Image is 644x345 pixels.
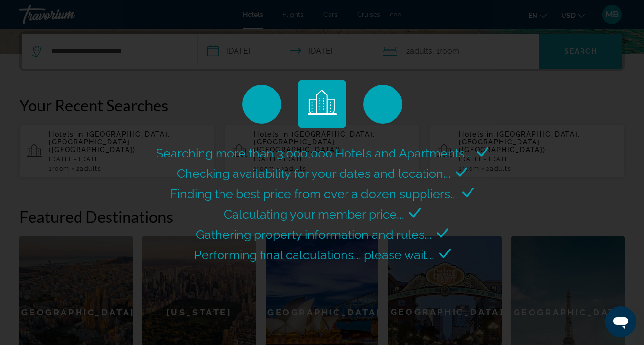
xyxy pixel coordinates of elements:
span: Gathering property information and rules... [196,227,432,242]
iframe: Кнопка запуска окна обмена сообщениями [605,306,636,337]
span: Finding the best price from over a dozen suppliers... [170,187,457,201]
span: Calculating your member price... [224,207,404,221]
span: Searching more than 3,000,000 Hotels and Apartments... [156,146,472,160]
span: Checking availability for your dates and location... [177,166,451,181]
span: Performing final calculations... please wait... [194,248,434,262]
